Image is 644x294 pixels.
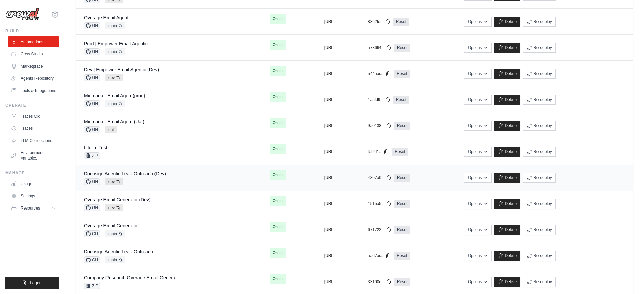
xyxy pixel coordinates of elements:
[84,197,151,202] a: Overage Email Generator (Dev)
[270,92,286,102] span: Online
[270,66,286,76] span: Online
[8,36,59,47] a: Automations
[368,45,391,50] button: a78664...
[84,249,153,254] a: Docusign Agentic Lead Outreach
[84,119,144,124] a: Midmarket Email Agent (Uat)
[394,226,410,234] a: Reset
[5,8,39,21] img: Logo
[523,199,556,209] button: Re-deploy
[84,204,100,211] span: GH
[494,173,520,183] a: Delete
[8,49,59,59] a: Crew Studio
[523,121,556,131] button: Re-deploy
[8,147,59,164] a: Environment Variables
[84,100,100,107] span: GH
[8,111,59,122] a: Traces Old
[464,147,492,157] button: Options
[105,256,125,263] span: main
[8,61,59,72] a: Marketplace
[523,225,556,235] button: Re-deploy
[494,17,520,27] a: Delete
[30,280,43,286] span: Logout
[394,252,410,260] a: Reset
[105,22,125,29] span: main
[21,205,40,211] span: Resources
[464,199,492,209] button: Options
[494,199,520,209] a: Delete
[464,225,492,235] button: Options
[494,147,520,157] a: Delete
[270,274,286,284] span: Online
[394,278,410,286] a: Reset
[84,256,100,263] span: GH
[84,15,128,20] a: Overage Email Agent
[84,67,159,72] a: Dev | Empower Email Agentic (Dev)
[464,17,492,27] button: Options
[464,43,492,53] button: Options
[8,73,59,84] a: Agents Repository
[84,230,100,237] span: GH
[523,277,556,287] button: Re-deploy
[494,225,520,235] a: Delete
[368,279,391,285] button: 33100d...
[368,123,391,128] button: 9a0138...
[464,69,492,79] button: Options
[394,44,410,52] a: Reset
[394,174,410,182] a: Reset
[270,14,286,24] span: Online
[393,96,409,104] a: Reset
[8,135,59,146] a: LLM Connections
[464,251,492,261] button: Options
[394,122,410,130] a: Reset
[392,148,408,156] a: Reset
[270,144,286,154] span: Online
[494,43,520,53] a: Delete
[368,175,391,180] button: 48e7a0...
[368,97,390,102] button: 1a5fd9...
[523,17,556,27] button: Re-deploy
[270,40,286,50] span: Online
[523,43,556,53] button: Re-deploy
[523,251,556,261] button: Re-deploy
[5,277,59,289] button: Logout
[523,173,556,183] button: Re-deploy
[8,123,59,134] a: Traces
[494,95,520,105] a: Delete
[84,145,108,150] a: Litellm Test
[84,178,100,185] span: GH
[105,204,123,211] span: dev
[394,200,410,208] a: Reset
[8,191,59,201] a: Settings
[464,277,492,287] button: Options
[394,70,410,78] a: Reset
[84,171,166,176] a: Docusign Agentic Lead Outreach (Dev)
[84,74,100,81] span: GH
[368,71,391,76] button: 544aac...
[523,147,556,157] button: Re-deploy
[105,126,117,133] span: uat
[494,69,520,79] a: Delete
[464,121,492,131] button: Options
[270,196,286,206] span: Online
[84,41,148,46] a: Prod | Empower Email Agentic
[84,93,145,98] a: Midmarket Email Agent(prod)
[84,223,138,228] a: Overage Email Generator
[8,203,59,214] button: Resources
[84,152,100,159] span: ZIP
[105,100,125,107] span: main
[368,227,391,232] button: 671722...
[105,74,123,81] span: dev
[270,118,286,128] span: Online
[523,69,556,79] button: Re-deploy
[84,126,100,133] span: GH
[84,283,100,289] span: ZIP
[105,230,125,237] span: main
[8,178,59,189] a: Usage
[84,22,100,29] span: GH
[105,48,125,55] span: main
[368,149,389,154] button: fb94f1...
[270,248,286,258] span: Online
[5,170,59,176] div: Manage
[8,85,59,96] a: Tools & Integrations
[523,95,556,105] button: Re-deploy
